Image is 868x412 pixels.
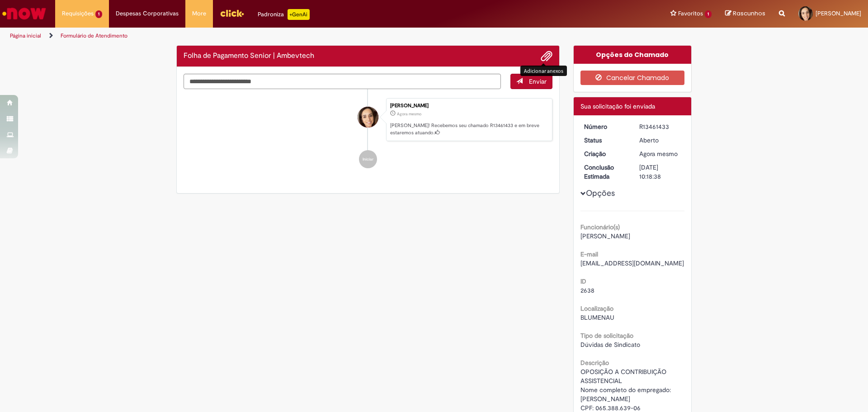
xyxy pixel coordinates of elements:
[725,9,765,18] a: Rascunhos
[580,71,685,85] button: Cancelar Chamado
[184,89,552,178] ul: Histórico de tíquete
[580,250,598,258] b: E-mail
[574,46,692,64] div: Opções do Chamado
[577,149,633,158] dt: Criação
[580,232,630,240] span: [PERSON_NAME]
[580,304,613,313] b: Localização
[184,98,552,142] li: Ana Paula Stein
[510,74,552,89] button: Enviar
[7,28,572,44] ul: Trilhas de página
[580,341,640,349] span: Dúvidas de Sindicato
[577,122,633,131] dt: Número
[577,163,633,181] dt: Conclusão Estimada
[397,111,421,117] time: 29/08/2025 10:18:35
[220,6,244,20] img: click_logo_yellow_360x200.png
[639,163,681,181] div: [DATE] 10:18:38
[62,9,94,18] span: Requisições
[184,74,501,89] textarea: Digite sua mensagem aqui...
[1,5,47,23] img: ServiceNow
[580,313,614,322] span: BLUMENAU
[390,122,547,136] p: [PERSON_NAME]! Recebemos seu chamado R13461433 e em breve estaremos atuando.
[639,149,681,158] div: 29/08/2025 10:18:35
[258,9,310,20] div: Padroniza
[390,103,547,109] div: [PERSON_NAME]
[816,9,861,17] span: [PERSON_NAME]
[580,102,655,110] span: Sua solicitação foi enviada
[288,9,310,20] p: +GenAi
[580,223,620,231] b: Funcionário(s)
[95,10,102,18] span: 1
[639,150,678,158] time: 29/08/2025 10:18:35
[580,259,684,267] span: [EMAIL_ADDRESS][DOMAIN_NAME]
[705,10,712,18] span: 1
[580,277,586,285] b: ID
[577,136,633,145] dt: Status
[520,66,567,76] div: Adicionar anexos
[580,368,673,412] span: OPOSIÇÃO A CONTRIBUIÇÃO ASSISTENCIAL Nome completo do empregado: [PERSON_NAME] CPF: 065.388.639-06
[580,286,594,294] span: 2638
[639,136,681,145] div: Aberto
[61,32,127,39] a: Formulário de Atendimento
[541,50,552,62] button: Adicionar anexos
[397,111,421,117] span: Agora mesmo
[184,52,314,60] h2: Folha de Pagamento Senior | Ambevtech Histórico de tíquete
[116,9,179,18] span: Despesas Corporativas
[529,77,547,85] span: Enviar
[733,9,765,18] span: Rascunhos
[639,122,681,131] div: R13461433
[639,150,678,158] span: Agora mesmo
[192,9,206,18] span: More
[358,107,378,128] div: Ana Paula Stein
[678,9,703,18] span: Favoritos
[580,331,633,340] b: Tipo de solicitação
[580,359,609,367] b: Descrição
[10,32,41,39] a: Página inicial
